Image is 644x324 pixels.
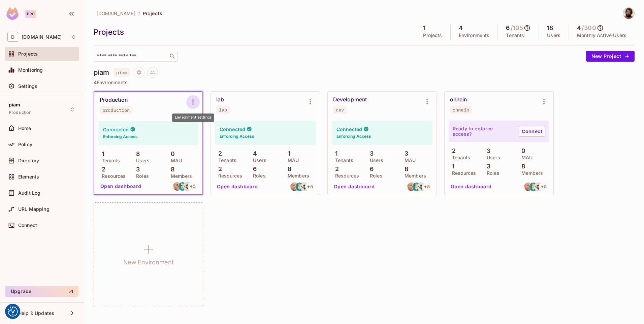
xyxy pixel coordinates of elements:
[18,223,37,228] span: Connect
[401,166,408,172] p: 8
[133,166,140,173] p: 3
[586,51,635,62] button: New Project
[459,25,463,31] h5: 4
[114,68,130,77] span: piam
[423,33,442,38] p: Projects
[18,126,31,131] span: Home
[284,173,309,179] p: Members
[133,158,150,163] p: Users
[214,181,261,192] button: Open dashboard
[94,27,412,37] div: Projects
[420,95,434,108] button: Environment settings
[216,96,224,103] div: lab
[547,33,560,38] p: Users
[449,155,470,160] p: Tenants
[284,166,291,172] p: 8
[307,184,313,189] span: + 5
[483,170,500,176] p: Roles
[98,173,126,179] p: Resources
[366,158,383,163] p: Users
[537,95,551,108] button: Environment settings
[102,107,130,113] div: production
[534,183,543,191] img: patrick.hartmann@datev.de
[407,183,416,191] img: jens.konopka@datev.de
[18,142,32,147] span: Policy
[412,183,421,191] img: jannik.lieb@datev.de
[401,173,426,179] p: Members
[332,150,337,157] p: 1
[133,173,149,179] p: Roles
[183,182,192,191] img: patrick.hartmann@datev.de
[96,10,136,17] span: [DOMAIN_NAME]
[423,25,425,31] h5: 1
[366,150,374,157] p: 3
[167,151,175,157] p: 0
[332,158,353,163] p: Tenants
[98,166,105,173] p: 2
[518,155,533,160] p: MAU
[332,173,359,179] p: Resources
[18,190,40,196] span: Audit Log
[366,166,374,172] p: 6
[8,306,18,317] img: Revisit consent button
[94,68,109,76] h4: piam
[18,158,39,163] span: Directory
[173,182,182,191] img: jens.konopka@datev.de
[98,151,104,157] p: 1
[448,181,494,192] button: Open dashboard
[167,158,182,163] p: MAU
[577,33,626,38] p: Monthly Active Users
[483,148,490,154] p: 3
[519,126,545,137] a: Connect
[449,163,454,170] p: 1
[190,184,195,189] span: + 5
[506,25,510,31] h5: 6
[483,155,500,160] p: Users
[449,170,476,176] p: Resources
[123,257,174,267] h1: New Environment
[220,126,245,132] h4: Connected
[167,173,192,179] p: Members
[167,166,174,173] p: 8
[295,183,304,191] img: jannik.lieb@datev.de
[250,166,257,172] p: 6
[401,150,408,157] p: 3
[178,182,187,191] img: jannik.lieb@datev.de
[417,183,426,191] img: patrick.hartmann@datev.de
[220,133,254,139] h6: Enforcing Access
[98,181,144,192] button: Open dashboard
[103,134,138,140] h6: Enforcing Access
[215,158,236,163] p: Tenants
[623,8,634,19] img: Chilla, Dominik
[25,10,36,18] div: Pro
[250,150,257,157] p: 4
[518,170,543,176] p: Members
[18,311,54,316] span: Help & Updates
[250,158,266,163] p: Users
[98,158,120,163] p: Tenants
[303,95,317,108] button: Environment settings
[449,148,456,154] p: 2
[18,51,38,57] span: Projects
[9,102,21,107] span: piam
[7,32,18,42] span: D
[284,150,290,157] p: 1
[524,183,533,191] img: jens.konopka@datev.de
[250,173,266,179] p: Roles
[100,97,128,103] div: Production
[366,173,383,179] p: Roles
[459,33,490,38] p: Environments
[215,150,222,157] p: 2
[333,96,367,103] div: Development
[172,114,214,122] div: Environment settings
[300,183,309,191] img: patrick.hartmann@datev.de
[6,7,19,20] img: SReyMgAAAABJRU5ErkJggg==
[94,80,635,85] p: 4 Environments
[506,33,524,38] p: Tenants
[5,286,78,297] button: Upgrade
[529,183,538,191] img: jannik.lieb@datev.de
[336,107,344,112] div: dev
[518,163,525,170] p: 8
[138,10,140,17] li: /
[582,25,596,31] h5: / 300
